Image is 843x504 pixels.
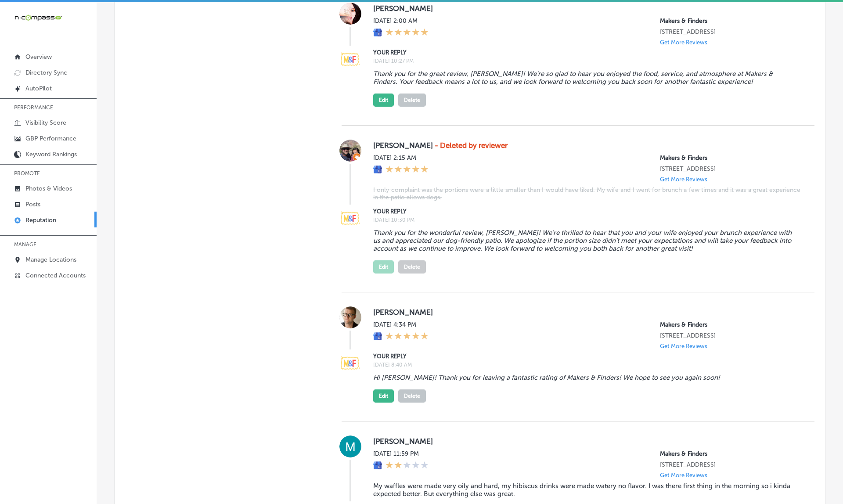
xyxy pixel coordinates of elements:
p: Get More Reviews [660,39,707,46]
label: [PERSON_NAME] [373,141,800,150]
blockquote: Hi [PERSON_NAME]! Thank you for leaving a fantastic rating of Makers & Finders! We hope to see yo... [373,374,800,382]
label: [DATE] 10:27 PM [373,58,800,64]
p: Connected Accounts [25,272,86,279]
p: Manage Locations [25,256,76,263]
p: 2120 Festival Plaza Drive Unit 140 [660,332,800,339]
img: Image [339,207,361,229]
label: [DATE] 2:15 AM [373,154,429,162]
blockquote: My waffles were made very oily and hard, my hibiscus drinks were made watery no flavor. I was the... [373,482,800,498]
blockquote: I only complaint was the portions were a little smaller than I would have liked. My wife and I we... [373,186,800,201]
p: Overview [25,53,52,61]
p: Makers & Finders [660,17,800,25]
strong: - Deleted by reviewer [435,141,508,150]
label: [DATE] 10:30 PM [373,217,800,223]
img: 660ab0bf-5cc7-4cb8-ba1c-48b5ae0f18e60NCTV_CLogo_TV_Black_-500x88.png [14,14,62,22]
button: Delete [398,94,426,107]
button: Delete [398,389,426,403]
label: YOUR REPLY [373,353,800,360]
div: 5 Stars [385,332,429,342]
p: Posts [25,201,40,208]
label: [DATE] 8:40 AM [373,362,800,368]
p: Get More Reviews [660,176,707,183]
img: Image [339,48,361,70]
blockquote: Thank you for the wonderful review, [PERSON_NAME]! We're thrilled to hear that you and your wife ... [373,229,800,252]
blockquote: Thank you for the great review, [PERSON_NAME]! We're so glad to hear you enjoyed the food, servic... [373,70,800,86]
p: GBP Performance [25,135,76,142]
p: Visibility Score [25,119,66,126]
button: Edit [373,94,394,107]
p: Get More Reviews [660,343,707,349]
p: 2120 Festival Plaza Drive Unit 140 [660,28,800,36]
p: Makers & Finders [660,321,800,328]
p: Reputation [25,216,56,224]
p: 2120 Festival Plaza Drive Unit 140 [660,461,800,468]
p: 2120 Festival Plaza Drive Unit 140 [660,165,800,173]
p: Keyword Rankings [25,151,77,158]
div: 2 Stars [385,461,429,471]
p: Makers & Finders [660,450,800,457]
button: Edit [373,389,394,403]
label: YOUR REPLY [373,208,800,215]
label: [DATE] 4:34 PM [373,321,429,328]
label: [DATE] 2:00 AM [373,17,429,25]
p: Directory Sync [25,69,67,76]
p: Get More Reviews [660,472,707,479]
button: Delete [398,260,426,274]
label: [DATE] 11:59 PM [373,450,429,457]
p: Makers & Finders [660,154,800,162]
label: [PERSON_NAME] [373,308,800,317]
button: Edit [373,260,394,274]
p: AutoPilot [25,85,52,92]
label: [PERSON_NAME] [373,4,800,13]
label: [PERSON_NAME] [373,437,800,446]
label: YOUR REPLY [373,49,800,56]
div: 5 Stars [385,28,429,38]
img: Image [339,352,361,374]
p: Photos & Videos [25,185,72,192]
div: 5 Stars [385,165,429,175]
